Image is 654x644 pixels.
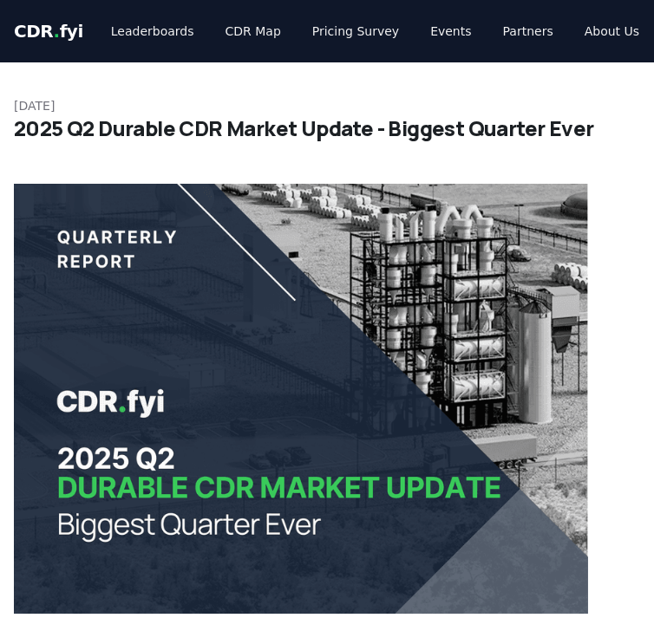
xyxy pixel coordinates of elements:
span: CDR fyi [14,21,83,42]
p: [DATE] [14,97,640,114]
a: CDR Map [212,16,295,47]
a: CDR.fyi [14,19,83,43]
span: . [54,21,60,42]
a: Leaderboards [97,16,208,47]
img: blog post image [14,184,588,614]
a: Pricing Survey [298,16,413,47]
a: Events [416,16,485,47]
a: Partners [489,16,567,47]
a: About Us [571,16,653,47]
h1: 2025 Q2 Durable CDR Market Update - Biggest Quarter Ever [14,114,640,142]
